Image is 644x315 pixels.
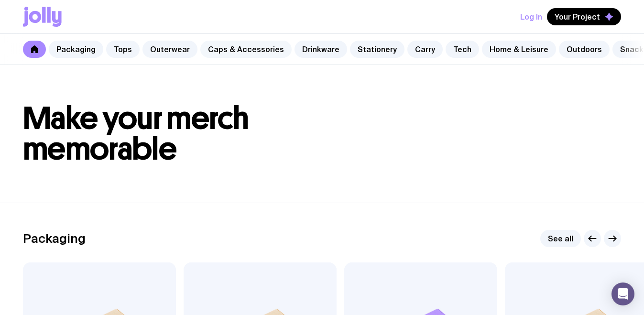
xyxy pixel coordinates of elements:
[559,41,610,58] a: Outdoors
[540,230,581,247] a: See all
[23,231,86,246] h2: Packaging
[520,8,542,25] button: Log In
[547,8,621,25] button: Your Project
[49,41,103,58] a: Packaging
[106,41,140,58] a: Tops
[407,41,443,58] a: Carry
[350,41,404,58] a: Stationery
[200,41,292,58] a: Caps & Accessories
[446,41,479,58] a: Tech
[482,41,556,58] a: Home & Leisure
[611,282,634,305] div: Open Intercom Messenger
[142,41,197,58] a: Outerwear
[23,99,249,168] span: Make your merch memorable
[555,12,600,22] span: Your Project
[295,41,347,58] a: Drinkware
